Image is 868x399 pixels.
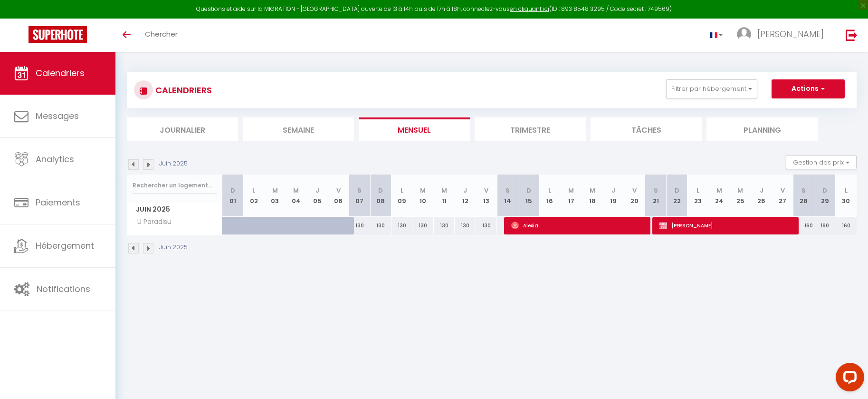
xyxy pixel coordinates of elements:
[315,186,319,195] abbr: J
[328,175,349,217] th: 06
[737,27,751,41] img: ...
[645,175,667,217] th: 21
[36,67,85,79] span: Calendriers
[793,217,814,234] div: 160
[230,186,235,195] abbr: D
[349,175,371,217] th: 07
[561,175,582,217] th: 17
[272,186,278,195] abbr: M
[511,216,647,234] span: Alexia
[822,186,827,195] abbr: D
[828,359,868,399] iframe: LiveChat chat widget
[814,175,836,217] th: 29
[29,26,87,43] img: Super Booking
[349,217,371,234] div: 130
[624,175,645,217] th: 20
[412,175,434,217] th: 10
[835,217,857,234] div: 160
[243,175,265,217] th: 02
[391,175,413,217] th: 09
[659,216,795,234] span: [PERSON_NAME]
[801,186,806,195] abbr: S
[265,175,286,217] th: 03
[518,175,540,217] th: 15
[666,79,757,98] button: Filtrer par hébergement
[420,186,426,195] abbr: M
[582,175,603,217] th: 18
[814,217,836,234] div: 160
[475,117,586,141] li: Trimestre
[510,5,549,13] a: en cliquant ici
[145,29,178,39] span: Chercher
[696,186,699,195] abbr: L
[391,217,413,234] div: 130
[36,240,94,252] span: Hébergement
[772,175,793,217] th: 27
[484,186,488,195] abbr: V
[781,186,785,195] abbr: V
[675,186,679,195] abbr: D
[401,186,403,195] abbr: L
[654,186,658,195] abbr: S
[36,110,79,122] span: Messages
[370,217,391,234] div: 130
[336,186,341,195] abbr: V
[568,186,574,195] abbr: M
[37,283,90,295] span: Notifications
[737,186,743,195] abbr: M
[307,175,328,217] th: 05
[138,19,185,52] a: Chercher
[412,217,434,234] div: 130
[666,175,687,217] th: 22
[846,29,858,41] img: logout
[793,175,814,217] th: 28
[455,175,476,217] th: 12
[716,186,722,195] abbr: M
[370,175,391,217] th: 08
[133,177,217,194] input: Rechercher un logement...
[357,186,362,195] abbr: S
[359,117,470,141] li: Mensuel
[476,175,497,217] th: 13
[159,159,188,168] p: Juin 2025
[463,186,467,195] abbr: J
[603,175,624,217] th: 19
[760,186,763,195] abbr: J
[434,217,455,234] div: 130
[222,175,244,217] th: 01
[772,79,845,98] button: Actions
[751,175,772,217] th: 26
[293,186,299,195] abbr: M
[252,186,255,195] abbr: L
[845,186,848,195] abbr: L
[159,243,188,252] p: Juin 2025
[497,175,518,217] th: 14
[590,186,595,195] abbr: M
[539,175,561,217] th: 16
[708,175,730,217] th: 24
[378,186,383,195] abbr: D
[455,217,476,234] div: 130
[611,186,615,195] abbr: J
[129,217,174,227] span: U Paradisu
[730,19,836,52] a: ... [PERSON_NAME]
[706,117,818,141] li: Planning
[548,186,551,195] abbr: L
[757,28,824,40] span: [PERSON_NAME]
[127,203,222,216] span: Juin 2025
[434,175,455,217] th: 11
[286,175,307,217] th: 04
[476,217,497,234] div: 130
[835,175,857,217] th: 30
[36,153,74,165] span: Analytics
[153,79,212,101] h3: CALENDRIERS
[730,175,751,217] th: 25
[36,196,80,208] span: Paiements
[526,186,531,195] abbr: D
[591,117,702,141] li: Tâches
[687,175,709,217] th: 23
[441,186,447,195] abbr: M
[127,117,238,141] li: Journalier
[632,186,637,195] abbr: V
